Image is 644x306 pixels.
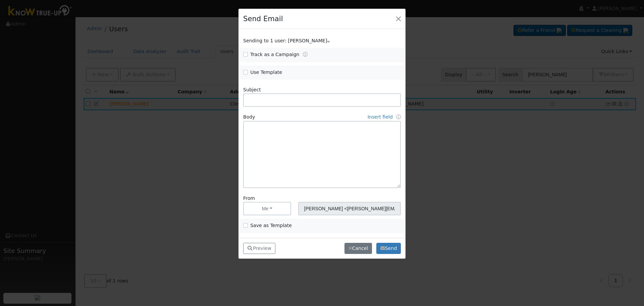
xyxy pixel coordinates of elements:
[243,52,248,57] input: Track as a Campaign
[250,51,299,58] label: Track as a Campaign
[250,69,282,76] label: Use Template
[368,114,393,120] a: Insert field
[243,114,255,121] label: Body
[396,114,401,120] a: Fields
[243,70,248,75] input: Use Template
[344,243,372,254] button: Cancel
[243,13,283,24] h4: Send Email
[243,195,255,202] label: From
[376,243,401,254] button: Send
[243,223,248,228] input: Save as Template
[243,86,261,93] label: Subject
[250,222,292,229] label: Save as Template
[243,202,291,215] button: Me
[243,243,275,254] button: Preview
[240,37,405,44] div: Show users
[303,52,308,57] a: Tracking Campaigns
